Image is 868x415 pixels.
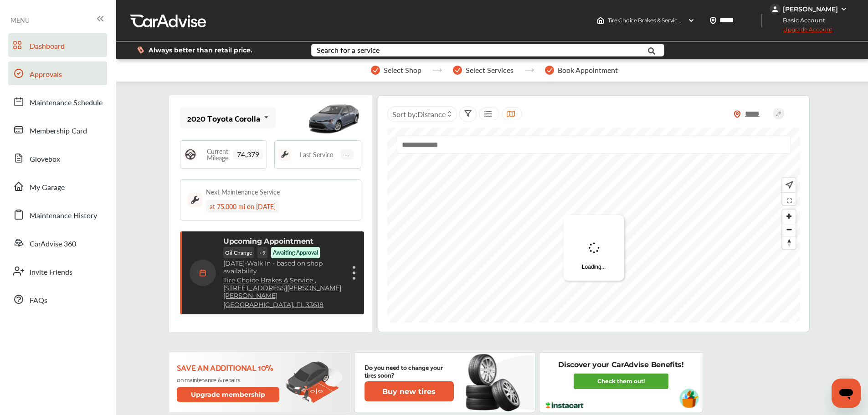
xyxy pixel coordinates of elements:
span: Invite Friends [30,266,72,278]
img: maintenance_logo [188,193,202,207]
span: 74,379 [233,149,263,159]
img: mobile_13483_st0640_046.jpg [307,97,361,138]
p: Oil Change [223,247,254,258]
div: Loading... [564,215,624,281]
span: Maintenance Schedule [30,97,103,109]
img: stepper-arrow.e24c07c6.svg [432,68,442,72]
button: Reset bearing to north [782,236,796,249]
img: stepper-arrow.e24c07c6.svg [524,68,534,72]
canvas: Map [387,128,800,323]
img: jVpblrzwTbfkPYzPPzSLxeg0AAAAASUVORK5CYII= [770,4,781,15]
img: stepper-checkmark.b5569197.svg [453,66,462,75]
span: Membership Card [30,125,87,137]
a: [GEOGRAPHIC_DATA], FL 33618 [223,301,324,309]
span: Approvals [30,69,62,81]
span: Always better than retail price. [149,47,252,53]
a: Membership Card [8,118,107,142]
div: at 75,000 mi on [DATE] [206,200,279,213]
a: Maintenance History [8,203,107,226]
img: recenter.ce011a49.svg [784,180,793,190]
a: Approvals [8,61,107,85]
iframe: Button to launch messaging window [832,379,861,408]
p: on maintenance & repairs [177,376,281,383]
span: Reset bearing to north [782,236,796,249]
a: Maintenance Schedule [8,90,107,113]
span: Select Services [466,66,514,74]
img: update-membership.81812027.svg [286,361,343,404]
img: location_vector.a44bc228.svg [709,17,717,24]
img: new-tire.a0c7fe23.svg [465,350,525,415]
div: Search for a service [317,46,380,54]
a: Check them out! [574,374,668,389]
img: steering_logo [184,148,197,161]
img: stepper-checkmark.b5569197.svg [545,66,554,75]
button: Zoom in [782,210,796,223]
div: 2020 Toyota Corolla [187,113,260,123]
a: Dashboard [8,33,107,57]
p: + 9 [257,247,267,258]
a: Invite Friends [8,259,107,283]
button: Zoom out [782,223,796,236]
span: Upgrade Account [770,26,832,37]
p: Save an additional 10% [177,362,281,372]
a: Tire Choice Brakes & Service ,[STREET_ADDRESS][PERSON_NAME][PERSON_NAME] [223,277,344,300]
span: Basic Account [770,15,832,25]
img: stepper-checkmark.b5569197.svg [371,66,380,75]
img: header-home-logo.8d720a4f.svg [597,17,604,24]
p: Awaiting Approval [273,249,318,256]
div: Next Maintenance Service [206,187,280,196]
span: Current Mileage [201,148,233,161]
span: - [245,259,247,267]
p: Discover your CarAdvise Benefits! [558,360,683,370]
img: location_vector_orange.38f05af8.svg [734,110,741,118]
span: [DATE] [223,259,245,267]
img: WGsFRI8htEPBVLJbROoPRyZpYNWhNONpIPPETTm6eUC0GeLEiAAAAAElFTkSuQmCC [840,5,847,13]
span: Select Shop [384,66,421,74]
img: dollor_label_vector.a70140d1.svg [137,46,144,54]
span: Book Appointment [558,66,618,74]
a: Glovebox [8,146,107,170]
button: Buy new tires [365,381,454,401]
img: maintenance_logo [278,148,291,161]
img: header-divider.bc55588e.svg [761,14,762,27]
p: Do you need to change your tires soon? [365,363,454,379]
a: CarAdvise 360 [8,231,107,255]
span: Sort by : [392,109,446,119]
span: Distance [417,109,446,119]
span: Dashboard [30,41,65,52]
p: Walk In - based on shop availability [223,260,344,275]
span: Glovebox [30,154,60,165]
span: MENU [10,16,30,24]
span: Maintenance History [30,210,97,222]
a: Buy new tires [365,381,456,401]
img: calendar-icon.35d1de04.svg [190,260,216,286]
span: CarAdvise 360 [30,238,76,250]
img: instacart-vehicle.0979a191.svg [679,389,699,408]
span: My Garage [30,182,65,194]
span: Last Service [300,151,333,158]
span: FAQs [30,295,47,307]
p: Upcoming Appointment [223,237,313,246]
button: Upgrade membership [177,387,280,402]
span: Zoom out [782,223,796,236]
div: [PERSON_NAME] [783,5,838,13]
a: FAQs [8,287,107,311]
img: instacart-logo.217963cc.svg [544,402,585,409]
span: -- [341,149,354,159]
img: header-down-arrow.9dd2ce7d.svg [688,17,695,24]
a: My Garage [8,174,107,198]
